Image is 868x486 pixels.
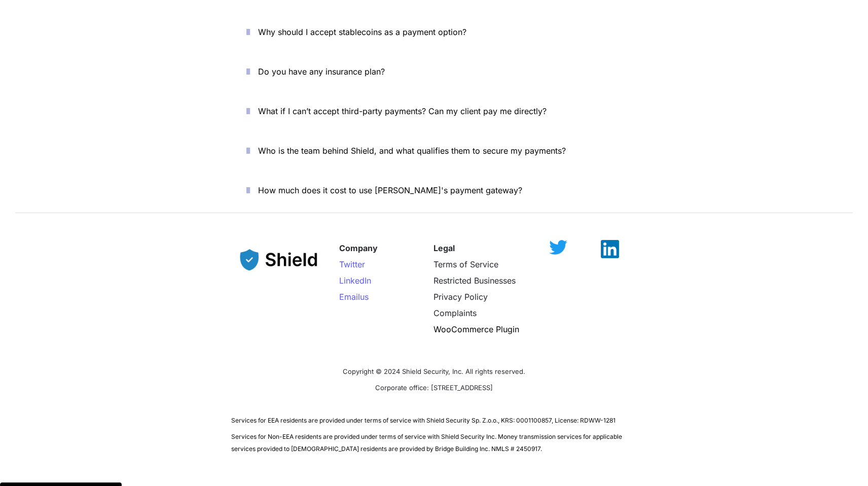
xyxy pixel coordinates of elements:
button: Who is the team behind Shield, and what qualifies them to secure my payments? [231,135,637,166]
a: Terms of Service [433,259,498,269]
button: Why should I accept stablecoins as a payment option? [231,16,637,48]
span: What if I can’t accept third-party payments? Can my client pay me directly? [258,106,547,116]
a: LinkedIn [339,275,371,286]
span: Services for EEA residents are provided under terms of service with Shield Security Sp. Z.o.o., K... [231,416,616,424]
a: Twitter [339,259,365,269]
strong: Legal [433,243,455,253]
span: Who is the team behind Shield, and what qualifies them to secure my payments? [258,146,566,156]
span: us [360,292,369,302]
a: Privacy Policy [433,292,488,302]
span: Corporate office: [STREET_ADDRESS] [375,384,493,392]
button: What if I can’t accept third-party payments? Can my client pay me directly? [231,95,637,127]
strong: Company [339,243,378,253]
a: Emailus [339,292,369,302]
span: Services for Non-EEA residents are provided under terms of service with Shield Security Inc. Mone... [231,433,624,453]
span: Why should I accept stablecoins as a payment option? [258,27,466,37]
span: Do you have any insurance plan? [258,66,385,77]
a: WooCommerce Plugin [433,324,519,334]
a: Restricted Businesses [433,275,516,286]
span: Email [339,292,360,302]
span: How much does it cost to use [PERSON_NAME]'s payment gateway? [258,185,522,195]
span: Copyright © 2024 Shield Security, Inc. All rights reserved. [343,367,525,375]
a: Complaints [433,308,477,318]
button: How much does it cost to use [PERSON_NAME]'s payment gateway? [231,175,637,206]
button: Do you have any insurance plan? [231,56,637,87]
